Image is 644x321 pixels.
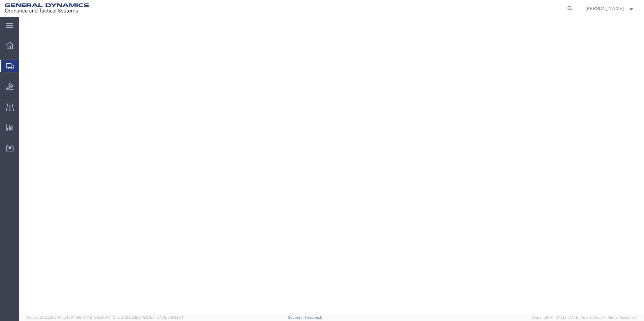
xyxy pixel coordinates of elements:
[585,5,624,12] span: Kayla Singleton
[5,3,89,13] img: logo
[288,315,305,319] a: Support
[305,315,322,319] a: Feedback
[82,315,110,319] span: [DATE] 09:50:40
[27,315,110,319] span: Server: 2025.19.0-91c74307f99
[532,315,636,320] span: Copyright © [DATE]-[DATE] Agistix Inc., All Rights Reserved
[156,315,183,319] span: [DATE] 09:39:01
[19,17,644,314] iframe: FS Legacy Container
[585,4,635,12] button: [PERSON_NAME]
[113,315,183,319] span: Client: 2025.19.0-129fbcf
